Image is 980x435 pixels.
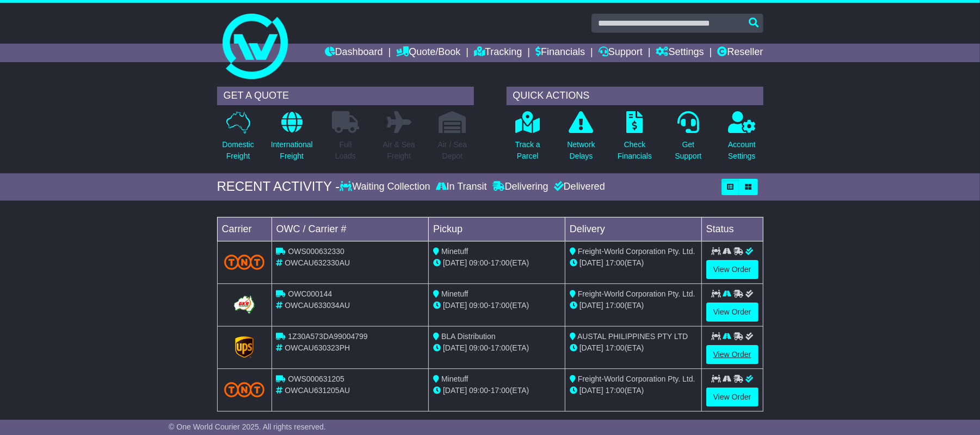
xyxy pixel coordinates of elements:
a: View Order [706,260,759,279]
p: International Freight [271,139,313,162]
span: OWCAU631205AU [285,386,350,395]
img: TNT_Domestic.png [224,382,265,397]
div: In Transit [433,181,490,193]
p: Account Settings [728,139,756,162]
p: Domestic Freight [222,139,254,162]
a: CheckFinancials [617,111,652,168]
a: Dashboard [325,44,383,62]
a: Quote/Book [396,44,460,62]
div: Delivering [490,181,551,193]
p: Get Support [675,139,701,162]
a: Track aParcel [515,111,541,168]
div: (ETA) [570,385,697,396]
span: Minetuff [441,247,469,256]
div: - (ETA) [433,342,560,354]
a: View Order [706,388,759,407]
div: GET A QUOTE [217,87,474,105]
a: Tracking [474,44,522,62]
a: GetSupport [674,111,702,168]
span: 09:00 [469,258,488,267]
span: 09:00 [469,386,488,395]
span: OWC000144 [288,289,332,298]
a: Support [599,44,643,62]
span: [DATE] [580,258,603,267]
a: InternationalFreight [270,111,313,168]
span: [DATE] [443,301,467,310]
div: RECENT ACTIVITY - [217,179,340,195]
span: Freight-World Corporation Pty. Ltd. [578,374,695,383]
div: Delivered [551,181,605,193]
div: (ETA) [570,342,697,354]
span: 17:00 [491,386,510,395]
p: Track a Parcel [515,139,540,162]
div: (ETA) [570,257,697,269]
span: OWCAU633034AU [285,301,350,310]
span: 1Z30A573DA99004799 [288,332,367,341]
span: OWCAU632330AU [285,258,350,267]
div: Waiting Collection [340,181,433,193]
a: Reseller [717,44,763,62]
span: [DATE] [443,343,467,352]
p: Air & Sea Freight [383,139,415,162]
td: Pickup [429,217,565,241]
div: - (ETA) [433,300,560,311]
span: 17:00 [606,258,625,267]
span: 09:00 [469,301,488,310]
span: [DATE] [443,258,467,267]
span: OWS000631205 [288,374,344,383]
span: Minetuff [441,289,469,298]
span: [DATE] [580,386,603,395]
span: AUSTAL PHILIPPINES PTY LTD [577,332,688,341]
p: Check Financials [618,139,652,162]
td: Delivery [565,217,701,241]
span: 17:00 [606,386,625,395]
p: Air / Sea Depot [438,139,467,162]
div: (ETA) [570,300,697,311]
span: Minetuff [441,374,469,383]
p: Full Loads [332,139,359,162]
a: AccountSettings [728,111,756,168]
a: Financials [535,44,585,62]
div: QUICK ACTIONS [507,87,763,105]
img: GetCarrierServiceLogo [235,336,254,358]
span: Freight-World Corporation Pty. Ltd. [578,289,695,298]
span: [DATE] [443,386,467,395]
img: GetCarrierServiceLogo [232,294,257,316]
td: Carrier [217,217,272,241]
span: 17:00 [491,258,510,267]
a: NetworkDelays [566,111,595,168]
span: 17:00 [491,343,510,352]
span: Freight-World Corporation Pty. Ltd. [578,247,695,256]
span: [DATE] [580,301,603,310]
span: OWCAU630323PH [285,343,350,352]
span: BLA Distribution [441,332,496,341]
a: View Order [706,345,759,364]
span: © One World Courier 2025. All rights reserved. [169,422,326,431]
span: 17:00 [606,301,625,310]
a: DomesticFreight [221,111,254,168]
td: OWC / Carrier # [272,217,429,241]
div: - (ETA) [433,257,560,269]
span: 09:00 [469,343,488,352]
span: OWS000632330 [288,247,344,256]
a: View Order [706,303,759,322]
span: [DATE] [580,343,603,352]
img: TNT_Domestic.png [224,255,265,269]
div: - (ETA) [433,385,560,396]
span: 17:00 [491,301,510,310]
p: Network Delays [567,139,595,162]
span: 17:00 [606,343,625,352]
a: Settings [656,44,704,62]
td: Status [701,217,763,241]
